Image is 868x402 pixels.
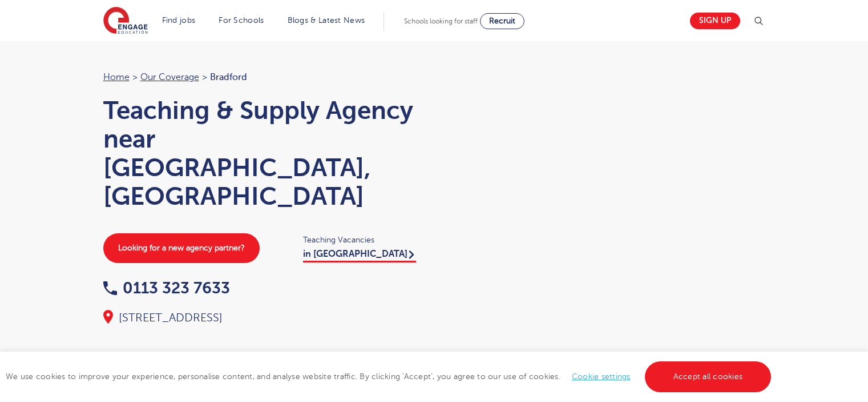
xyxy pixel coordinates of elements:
a: 0113 323 7633 [103,279,230,297]
div: [STREET_ADDRESS] [103,310,423,326]
a: For Schools [219,16,264,25]
a: Recruit [480,13,524,29]
a: Sign up [690,13,740,29]
a: Looking for a new agency partner? [103,233,260,263]
a: Find jobs [162,16,196,25]
span: > [132,72,138,82]
a: in [GEOGRAPHIC_DATA] [303,249,416,262]
a: Blogs & Latest News [288,16,365,25]
span: We use cookies to improve your experience, personalise content, and analyse website traffic. By c... [6,372,774,381]
h1: Teaching & Supply Agency near [GEOGRAPHIC_DATA], [GEOGRAPHIC_DATA] [103,96,423,210]
span: Teaching Vacancies [303,233,423,246]
span: Recruit [489,17,515,25]
span: > [202,72,207,82]
a: Accept all cookies [645,361,772,392]
span: Bradford [210,72,247,82]
img: Engage Education [103,7,148,35]
a: Cookie settings [572,372,631,381]
span: Schools looking for staff [404,17,478,25]
nav: breadcrumb [103,70,423,85]
a: Our coverage [140,72,199,82]
a: Home [103,72,130,82]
